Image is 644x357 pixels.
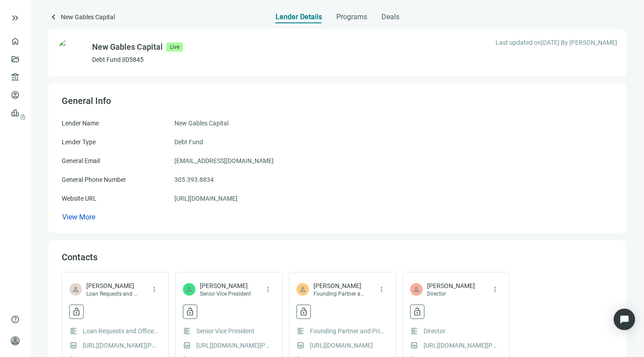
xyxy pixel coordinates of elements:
[186,307,195,316] span: lock_open
[174,156,274,166] span: [EMAIL_ADDRESS][DOMAIN_NAME]
[48,12,59,22] span: keyboard_arrow_left
[174,118,229,128] span: New Gables Capital
[614,309,635,330] div: Open Intercom Messenger
[174,137,203,147] span: Debt Fund
[310,326,386,336] span: Founding Partner and Principal
[92,55,183,64] p: Debt Fund | ID 5845
[196,326,254,336] span: Senior Vice President
[183,327,191,335] span: format_align_left
[299,285,307,293] span: person
[410,327,418,335] span: format_align_left
[72,285,80,293] span: person
[62,176,126,183] span: General Phone Number
[83,326,159,336] span: Loan Requests and Office Manager
[48,12,59,24] a: keyboard_arrow_left
[62,157,100,164] span: General Email
[264,285,272,293] span: more_vert
[374,282,389,297] button: more_vert
[11,336,20,345] span: person
[196,340,272,350] a: [URL][DOMAIN_NAME][PERSON_NAME]
[83,340,159,350] a: [URL][DOMAIN_NAME][PERSON_NAME]
[427,290,475,297] span: Director
[62,138,96,146] span: Lender Type
[174,194,237,203] a: [URL][DOMAIN_NAME]
[413,307,422,316] span: lock_open
[86,290,138,297] span: Loan Requests and Office Manager
[496,38,617,47] span: Last updated on [DATE] By [PERSON_NAME]
[491,285,499,293] span: more_vert
[62,95,111,106] span: General Info
[412,285,420,293] span: person
[147,282,161,297] button: more_vert
[72,307,81,316] span: lock_open
[314,281,365,290] span: [PERSON_NAME]
[62,213,95,221] span: View More
[314,290,365,297] span: Founding Partner and Principal
[488,282,502,297] button: more_vert
[92,41,163,53] div: New Gables Capital
[69,327,77,335] span: format_align_left
[424,326,445,336] span: Director
[427,281,475,290] span: [PERSON_NAME]
[57,38,87,67] img: 192087fa-6de9-45d7-9d70-b6bda5139693
[261,282,275,297] button: more_vert
[424,340,500,350] a: [URL][DOMAIN_NAME][PERSON_NAME]
[297,305,311,319] button: lock_open
[200,281,251,290] span: [PERSON_NAME]
[174,175,214,185] span: 305.393.8834
[183,305,197,319] button: lock_open
[150,285,158,293] span: more_vert
[381,13,399,22] span: Deals
[377,285,386,293] span: more_vert
[299,307,308,316] span: lock_open
[10,13,21,23] button: keyboard_double_arrow_right
[310,340,373,350] a: [URL][DOMAIN_NAME]
[86,281,138,290] span: [PERSON_NAME]
[62,195,97,202] span: Website URL
[336,13,367,22] span: Programs
[62,252,97,262] span: Contacts
[11,315,20,324] span: help
[166,43,183,52] span: Live
[185,285,193,293] span: person
[62,120,99,127] span: Lender Name
[61,12,115,24] span: New Gables Capital
[275,13,322,22] span: Lender Details
[297,327,305,335] span: format_align_left
[410,305,424,319] button: lock_open
[62,212,96,222] button: View More
[200,290,251,297] span: Senior Vice President
[69,305,84,319] button: lock_open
